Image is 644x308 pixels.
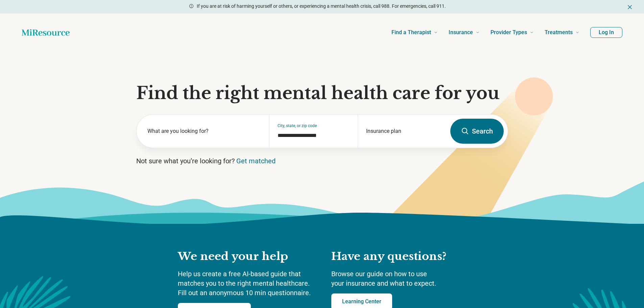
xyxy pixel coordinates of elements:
[449,28,473,37] span: Insurance
[147,127,261,135] label: What are you looking for?
[178,269,318,298] p: Help us create a free AI-based guide that matches you to the right mental healthcare. Fill out an...
[136,156,508,166] p: Not sure what you’re looking for?
[449,19,480,46] a: Insurance
[491,19,534,46] a: Provider Types
[545,19,579,46] a: Treatments
[197,3,446,10] p: If you are at risk of harming yourself or others, or experiencing a mental health crisis, call 98...
[331,250,467,264] h2: Have any questions?
[136,83,508,103] h1: Find the right mental health care for you
[626,3,633,11] button: Dismiss
[450,119,504,144] button: Search
[22,26,70,39] a: Home page
[391,19,438,46] a: Find a Therapist
[331,269,467,288] p: Browse our guide on how to use your insurance and what to expect.
[491,28,527,37] span: Provider Types
[178,250,318,264] h2: We need your help
[545,28,573,37] span: Treatments
[590,27,622,38] button: Log In
[236,157,276,165] a: Get matched
[391,28,431,37] span: Find a Therapist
